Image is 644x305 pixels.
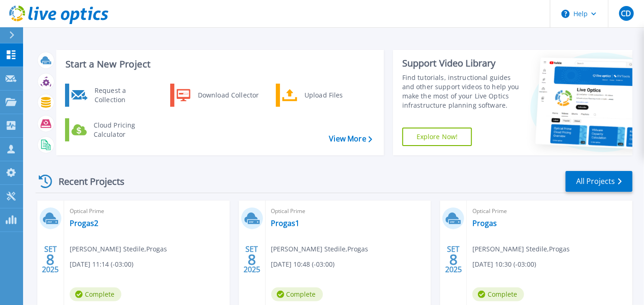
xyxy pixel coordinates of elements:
span: [PERSON_NAME] Stedile , Progas [472,244,570,254]
span: [PERSON_NAME] Stedile , Progas [271,244,369,254]
div: Cloud Pricing Calculator [89,121,157,139]
a: Upload Files [276,84,370,107]
div: Upload Files [300,86,368,104]
span: Complete [70,287,121,301]
span: Complete [472,287,524,301]
div: SET 2025 [445,243,462,276]
a: Progas2 [70,219,98,228]
a: Progas [472,219,497,228]
span: 8 [46,256,54,263]
a: Progas1 [271,219,300,228]
h3: Start a New Project [66,59,372,69]
div: Download Collector [193,86,263,104]
a: Explore Now! [402,128,472,146]
span: [DATE] 10:30 (-03:00) [472,259,536,269]
div: SET 2025 [42,243,59,276]
span: [PERSON_NAME] Stedile , Progas [70,244,167,254]
span: Optical Prime [472,206,627,216]
span: 8 [248,256,256,263]
span: Complete [271,287,323,301]
div: Find tutorials, instructional guides and other support videos to help you make the most of your L... [402,73,522,110]
span: Optical Prime [70,206,224,216]
span: [DATE] 10:48 (-03:00) [271,259,335,269]
a: View More [329,134,372,143]
span: 8 [449,256,458,263]
div: Request a Collection [90,86,157,104]
a: Request a Collection [65,84,160,107]
span: Optical Prime [271,206,426,216]
a: Cloud Pricing Calculator [65,118,160,141]
span: CD [621,10,631,17]
div: Support Video Library [402,57,522,69]
a: All Projects [566,171,632,192]
a: Download Collector [170,84,265,107]
div: SET 2025 [243,243,261,276]
span: [DATE] 11:14 (-03:00) [70,259,133,269]
div: Recent Projects [36,170,137,193]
